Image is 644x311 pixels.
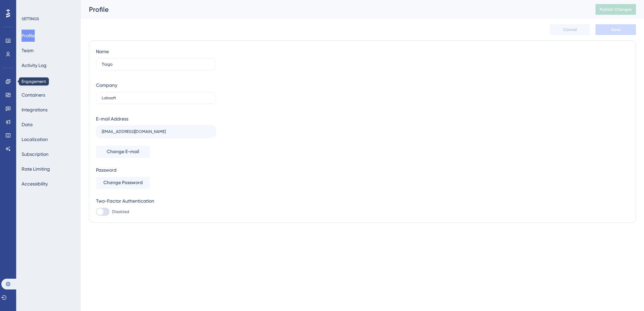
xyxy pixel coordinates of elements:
button: Save [595,24,636,35]
div: E-mail Address [96,115,128,123]
button: Integrations [22,104,47,116]
button: Installation [22,74,45,86]
button: Data [22,118,33,131]
button: Accessibility [22,178,48,190]
button: Cancel [550,24,590,35]
button: Rate Limiting [22,163,50,175]
div: Profile [89,5,579,14]
button: Localization [22,133,48,145]
button: Subscription [22,148,49,160]
span: Disabled [112,209,129,214]
input: Company Name [102,96,210,100]
span: Change Password [103,179,143,187]
div: Password [96,166,216,174]
button: Team [22,44,34,57]
span: Publish Changes [600,7,632,12]
button: Publish Changes [595,4,636,15]
span: Change E-mail [107,148,139,156]
button: Change E-mail [96,146,150,158]
div: SETTINGS [22,16,76,22]
button: Activity Log [22,59,46,71]
span: Cancel [563,27,577,32]
button: Profile [22,30,35,42]
div: Two-Factor Authentication [96,197,216,205]
span: Save [611,27,620,32]
button: Change Password [96,177,150,189]
div: Company [96,81,117,89]
button: Containers [22,89,45,101]
input: E-mail Address [102,129,210,134]
div: Name [96,47,109,56]
input: Name Surname [102,62,210,67]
